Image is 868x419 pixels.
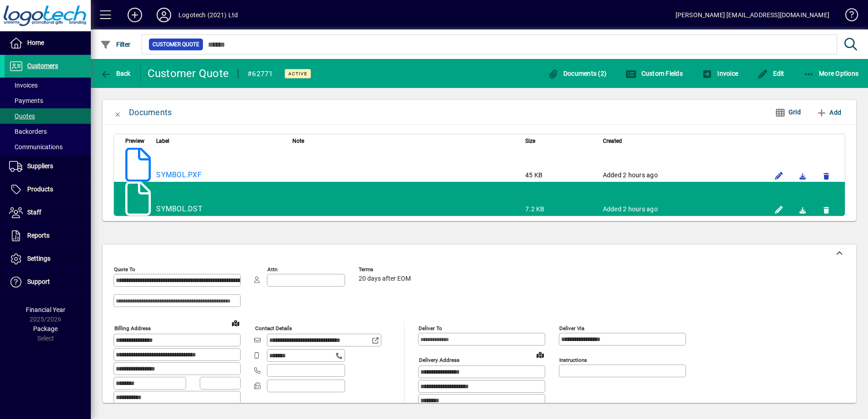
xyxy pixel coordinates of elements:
span: Backorders [9,128,47,135]
a: Products [5,178,91,201]
a: Download [795,202,810,217]
span: Invoice [702,70,738,77]
button: Edit [772,202,786,217]
button: Add [120,7,149,23]
a: SYMBOL.DST [156,205,202,213]
div: Customer Quote [148,66,229,81]
span: Communications [9,143,63,151]
span: Settings [27,255,50,262]
a: SYMBOL.PXF [156,171,202,179]
button: Documents (2) [545,65,609,82]
span: Filter [100,41,131,48]
a: Knowledge Base [838,2,857,31]
a: Quotes [5,108,91,124]
div: [PERSON_NAME] [EMAIL_ADDRESS][DOMAIN_NAME] [676,8,829,22]
button: Add [813,104,845,121]
a: View on map [228,316,243,330]
span: Invoices [9,82,38,89]
span: Back [100,70,131,77]
button: Edit [755,65,787,82]
span: Products [27,185,53,193]
a: Payments [5,93,91,108]
div: 7.2 KB [525,205,592,214]
button: Edit [772,168,786,183]
mat-label: Deliver via [559,325,584,331]
a: Home [5,32,91,54]
span: More Options [804,70,859,77]
button: Grid [768,104,808,121]
span: Suppliers [27,162,53,170]
div: 45 KB [525,171,592,180]
app-page-header-button: Back [91,65,141,82]
span: Add [816,105,841,120]
span: 20 days after EOM [359,275,411,283]
a: Backorders [5,124,91,139]
mat-label: Instructions [559,357,587,363]
span: Custom Fields [626,70,683,77]
span: Staff [27,209,41,216]
span: Quotes [9,112,35,120]
div: #62771 [247,67,273,81]
span: Preview [125,136,144,146]
div: Logotech (2021) Ltd [178,8,238,22]
span: Documents (2) [547,70,607,77]
span: Grid [775,105,801,120]
a: Communications [5,139,91,155]
a: Settings [5,248,91,270]
span: Home [27,39,44,46]
div: Documents [129,105,172,120]
button: Profile [149,7,178,23]
div: Added 2 hours ago [603,205,761,214]
a: Support [5,271,91,293]
span: Size [525,136,535,146]
span: Reports [27,232,49,239]
a: Download [795,168,810,183]
span: Created [603,136,622,146]
span: Customers [27,62,58,69]
button: Custom Fields [623,65,685,82]
button: Remove [819,202,833,217]
a: Invoices [5,78,91,93]
button: Close [107,102,129,123]
span: Package [33,325,58,332]
span: Financial Year [26,306,65,313]
a: Staff [5,201,91,224]
button: Invoice [700,65,740,82]
span: Payments [9,97,43,104]
span: Active [288,71,307,77]
a: View on map [533,347,547,362]
button: Remove [819,168,833,183]
button: Filter [98,36,133,53]
mat-label: Deliver To [419,325,442,331]
span: Support [27,278,50,285]
mat-label: Attn [267,266,277,273]
mat-label: Quote To [114,266,135,273]
button: Back [98,65,133,82]
span: Label [156,136,169,146]
span: Edit [757,70,784,77]
span: Customer Quote [153,40,199,49]
span: Note [292,136,304,146]
div: Added 2 hours ago [603,171,761,180]
span: Terms [359,267,413,273]
a: Reports [5,224,91,247]
button: More Options [801,65,861,82]
a: Suppliers [5,155,91,178]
